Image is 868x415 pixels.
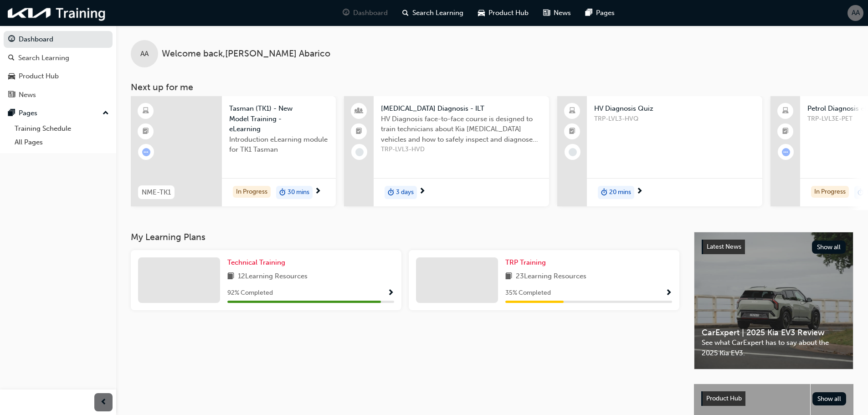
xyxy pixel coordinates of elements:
span: learningResourceType_ELEARNING-icon [143,105,149,117]
span: TRP-LVL3-HVD [381,144,542,155]
span: booktick-icon [782,126,789,138]
span: Latest News [707,243,741,251]
span: TRP-LVL3-HVQ [594,114,755,124]
button: Show Progress [665,287,672,299]
span: 92 % Completed [227,288,273,298]
div: Search Learning [18,53,69,63]
a: Product Hub [4,68,113,85]
span: duration-icon [279,187,286,199]
span: 12 Learning Resources [238,271,308,282]
span: up-icon [103,108,109,119]
span: laptop-icon [569,105,575,117]
span: book-icon [227,271,234,282]
span: guage-icon [8,36,15,44]
h3: My Learning Plans [131,232,679,242]
div: News [19,90,36,100]
span: [MEDICAL_DATA] Diagnosis - ILT [381,103,542,114]
span: TRP Training [505,258,546,266]
span: laptop-icon [782,105,789,117]
span: next-icon [314,188,321,196]
span: Show Progress [387,289,394,297]
span: learningRecordVerb_ATTEMPT-icon [142,148,150,156]
span: Show Progress [665,289,672,297]
span: HV Diagnosis Quiz [594,103,755,114]
span: booktick-icon [143,126,149,138]
span: learningRecordVerb_NONE-icon [569,148,577,156]
button: Pages [4,105,113,122]
a: [MEDICAL_DATA] Diagnosis - ILTHV Diagnosis face-to-face course is designed to train technicians a... [344,96,549,206]
span: learningRecordVerb_ATTEMPT-icon [782,148,790,156]
span: duration-icon [388,187,394,199]
a: HV Diagnosis QuizTRP-LVL3-HVQduration-icon20 mins [557,96,762,206]
span: booktick-icon [569,126,575,138]
a: All Pages [11,135,113,149]
span: 30 mins [288,187,309,198]
span: NME-TK1 [142,187,171,198]
button: AA [847,5,863,21]
span: next-icon [419,188,426,196]
span: prev-icon [100,397,107,408]
span: guage-icon [343,7,349,19]
span: Tasman (TK1) - New Model Training - eLearning [229,103,329,134]
div: In Progress [811,186,849,198]
span: people-icon [356,105,362,117]
a: news-iconNews [536,4,578,22]
a: search-iconSearch Learning [395,4,471,22]
button: Show all [812,392,847,405]
span: News [554,8,571,18]
a: Search Learning [4,50,113,67]
span: Welcome back , [PERSON_NAME] Abarico [162,49,330,59]
span: learningRecordVerb_NONE-icon [355,148,364,156]
a: pages-iconPages [578,4,622,22]
a: Latest NewsShow all [702,240,846,254]
a: guage-iconDashboard [335,4,395,22]
button: Show Progress [387,287,394,299]
img: kia-training [5,4,109,22]
span: duration-icon [601,187,607,199]
span: 3 days [396,187,414,198]
span: Dashboard [353,8,388,18]
span: search-icon [402,7,409,19]
div: In Progress [233,186,271,198]
span: next-icon [636,188,643,196]
a: Technical Training [227,257,289,268]
span: Introduction eLearning module for TK1 Tasman [229,134,329,155]
span: Product Hub [706,395,742,402]
span: pages-icon [586,7,592,19]
span: 20 mins [609,187,631,198]
span: 35 % Completed [505,288,551,298]
span: Technical Training [227,258,285,266]
a: Training Schedule [11,122,113,136]
span: news-icon [543,7,550,19]
span: AA [140,49,149,59]
div: Product Hub [19,71,59,82]
h3: Next up for me [116,82,868,92]
span: Search Learning [412,8,463,18]
span: 23 Learning Resources [516,271,586,282]
button: Show all [812,241,846,254]
button: DashboardSearch LearningProduct HubNews [4,29,113,105]
span: car-icon [478,7,485,19]
a: Latest NewsShow allCarExpert | 2025 Kia EV3 ReviewSee what CarExpert has to say about the 2025 Ki... [694,232,853,369]
a: TRP Training [505,257,550,268]
a: car-iconProduct Hub [471,4,536,22]
span: AA [852,8,860,18]
a: Dashboard [4,31,113,48]
span: news-icon [8,91,15,99]
span: See what CarExpert has to say about the 2025 Kia EV3. [702,338,846,358]
a: Product HubShow all [701,391,846,406]
a: News [4,87,113,103]
span: booktick-icon [356,126,362,138]
span: HV Diagnosis face-to-face course is designed to train technicians about Kia [MEDICAL_DATA] vehicl... [381,114,542,145]
a: NME-TK1Tasman (TK1) - New Model Training - eLearningIntroduction eLearning module for TK1 TasmanI... [131,96,336,206]
span: book-icon [505,271,512,282]
span: Product Hub [488,8,529,18]
span: CarExpert | 2025 Kia EV3 Review [702,328,846,338]
span: car-icon [8,72,15,81]
span: duration-icon [858,187,864,199]
span: Pages [596,8,615,18]
div: Pages [19,108,37,118]
span: search-icon [8,54,15,62]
